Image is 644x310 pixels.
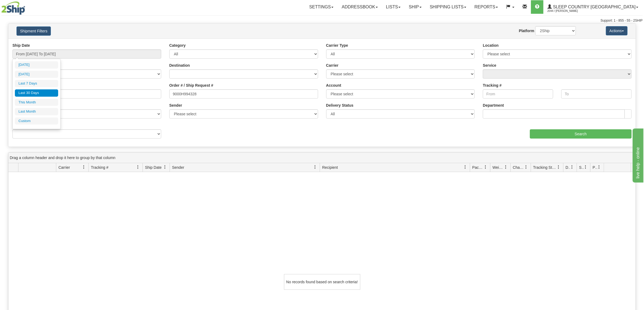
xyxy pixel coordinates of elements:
label: Platform [519,28,534,33]
label: Order # / Ship Request # [169,83,213,88]
div: grid grouping header [8,153,636,163]
span: Charge [513,165,524,170]
a: Recipient filter column settings [461,163,470,172]
span: Delivery Status [566,165,570,170]
a: Ship Date filter column settings [160,163,170,172]
label: Department [483,103,504,108]
img: logo2044.jpg [1,1,25,15]
a: Weight filter column settings [501,163,510,172]
a: Reports [470,0,502,14]
label: Account [326,83,341,88]
li: [DATE] [15,71,58,78]
li: [DATE] [15,61,58,69]
span: Pickup Status [593,165,597,170]
a: Shipment Issues filter column settings [581,163,590,172]
iframe: chat widget [632,127,643,183]
span: Sender [172,165,184,170]
button: Actions [606,26,628,35]
li: Last 7 Days [15,80,58,87]
a: Settings [305,0,338,14]
label: Service [483,63,496,68]
li: Last Month [15,108,58,115]
span: 2044 / [PERSON_NAME] [547,8,588,14]
a: Pickup Status filter column settings [595,163,604,172]
span: Shipment Issues [579,165,584,170]
a: Charge filter column settings [521,163,531,172]
label: Carrier Type [326,43,348,48]
span: Tracking Status [533,165,557,170]
a: Sleep Country [GEOGRAPHIC_DATA] 2044 / [PERSON_NAME] [543,0,642,14]
label: Tracking # [483,83,501,88]
label: Sender [169,103,182,108]
label: Location [483,43,498,48]
a: Lists [382,0,405,14]
a: Addressbook [338,0,382,14]
input: From [483,89,553,99]
button: Shipment Filters [16,26,51,36]
span: Weight [493,165,504,170]
a: Delivery Status filter column settings [567,163,577,172]
span: Tracking # [91,165,108,170]
a: Shipping lists [426,0,470,14]
label: Destination [169,63,190,68]
input: To [561,89,632,99]
div: Support: 1 - 855 - 55 - 2SHIP [1,18,643,23]
a: Tracking Status filter column settings [554,163,563,172]
input: Search [530,129,632,139]
div: No records found based on search criteria! [284,274,360,290]
label: Carrier [326,63,339,68]
span: Sleep Country [GEOGRAPHIC_DATA] [552,5,636,9]
a: Ship [405,0,425,14]
label: Category [169,43,186,48]
li: This Month [15,99,58,106]
a: Packages filter column settings [481,163,490,172]
li: Last 30 Days [15,89,58,97]
li: Custom [15,117,58,125]
a: Sender filter column settings [311,163,320,172]
div: live help - online [4,3,50,10]
span: Ship Date [145,165,161,170]
a: Tracking # filter column settings [133,163,143,172]
label: Delivery Status [326,103,354,108]
span: Packages [472,165,484,170]
a: Carrier filter column settings [79,163,88,172]
label: Ship Date [12,43,30,48]
span: Recipient [322,165,338,170]
span: Carrier [58,165,70,170]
